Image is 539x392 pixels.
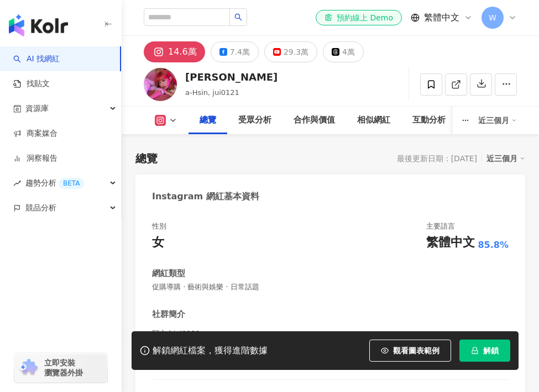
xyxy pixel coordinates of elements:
[486,151,525,166] div: 近三個月
[426,234,475,251] div: 繁體中文
[9,14,68,36] img: logo
[13,78,50,89] a: 找貼文
[478,112,517,129] div: 近三個月
[459,340,510,362] button: 解鎖
[393,346,439,355] span: 觀看圖表範例
[211,41,259,62] button: 7.4萬
[424,12,459,24] span: 繁體中文
[152,234,164,251] div: 女
[152,329,509,338] span: 阿心 | jui0121
[135,151,158,166] div: 總覽
[230,44,250,60] div: 7.4萬
[294,114,335,127] div: 合作與價值
[13,179,21,187] span: rise
[152,190,259,203] div: Instagram 網紅基本資料
[284,44,308,60] div: 29.3萬
[59,178,84,189] div: BETA
[13,153,57,164] a: 洞察報告
[152,309,185,320] div: 社群簡介
[25,195,56,220] span: 競品分析
[316,10,402,25] a: 預約線上 Demo
[234,13,242,21] span: search
[357,114,390,127] div: 相似網紅
[397,154,477,163] div: 最後更新日期：[DATE]
[264,41,317,62] button: 29.3萬
[152,268,185,279] div: 網紅類型
[44,358,83,378] span: 立即安裝 瀏覽器外掛
[185,70,278,84] div: [PERSON_NAME]
[14,353,107,383] a: chrome extension立即安裝 瀏覽器外掛
[25,96,49,121] span: 資源庫
[323,41,364,62] button: 4萬
[478,239,509,251] span: 85.8%
[483,346,499,355] span: 解鎖
[185,88,239,97] span: a-Hsin, jui0121
[325,12,393,23] div: 預約線上 Demo
[412,114,446,127] div: 互動分析
[25,171,84,195] span: 趨勢分析
[144,68,177,101] img: KOL Avatar
[13,54,60,65] a: searchAI 找網紅
[489,12,496,24] span: W
[152,282,509,292] span: 促購導購 · 藝術與娛樂 · 日常話題
[369,340,451,362] button: 觀看圖表範例
[471,347,479,354] span: lock
[200,114,216,127] div: 總覽
[18,359,39,377] img: chrome extension
[168,44,197,60] div: 14.6萬
[153,345,268,357] div: 解鎖網紅檔案，獲得進階數據
[426,221,455,231] div: 主要語言
[238,114,271,127] div: 受眾分析
[342,44,355,60] div: 4萬
[13,128,57,139] a: 商案媒合
[152,221,166,231] div: 性別
[144,41,205,62] button: 14.6萬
